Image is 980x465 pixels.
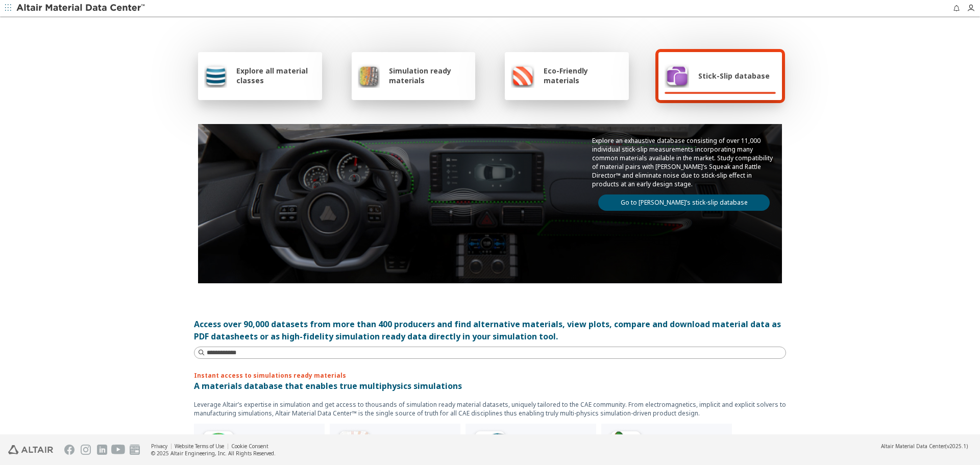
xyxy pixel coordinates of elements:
[389,66,469,85] span: Simulation ready materials
[698,71,770,81] span: Stick-Slip database
[544,66,622,85] span: Eco-Friendly materials
[881,443,945,450] span: Altair Material Data Center
[194,400,786,418] p: Leverage Altair’s expertise in simulation and get access to thousands of simulation ready materia...
[592,136,776,188] p: Explore an exhaustive database consisting of over 11,000 individual stick-slip measurements incor...
[236,66,316,85] span: Explore all material classes
[8,445,53,454] img: Altair Engineering
[511,63,534,88] img: Eco-Friendly materials
[151,450,276,457] div: © 2025 Altair Engineering, Inc. All Rights Reserved.
[881,443,968,450] div: (v2025.1)
[194,380,786,392] p: A materials database that enables true multiphysics simulations
[175,443,224,450] a: Website Terms of Use
[665,63,689,88] img: Stick-Slip database
[358,63,380,88] img: Simulation ready materials
[151,443,167,450] a: Privacy
[598,194,770,211] a: Go to [PERSON_NAME]’s stick-slip database
[16,3,146,13] img: Altair Material Data Center
[231,443,268,450] a: Cookie Consent
[194,371,786,380] p: Instant access to simulations ready materials
[194,318,786,342] div: Access over 90,000 datasets from more than 400 producers and find alternative materials, view plo...
[204,63,227,88] img: Explore all material classes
